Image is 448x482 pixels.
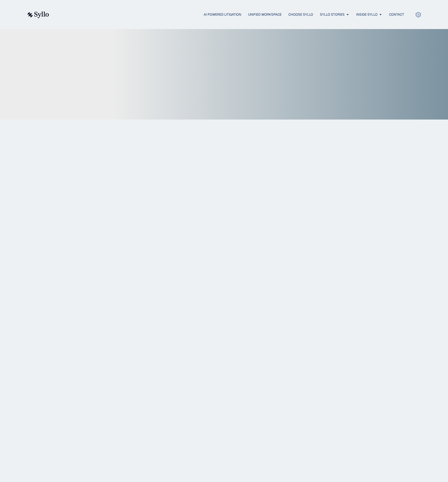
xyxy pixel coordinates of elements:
a: Contact [389,12,404,17]
a: Unified Workspace [248,12,282,17]
img: syllo [27,12,49,18]
a: Inside Syllo [356,12,378,17]
a: Choose Syllo [288,12,313,17]
div: Menu Toggle [60,12,404,17]
nav: Menu [60,12,404,17]
a: Syllo Stories [320,12,345,17]
a: AI Powered Litigation [204,12,241,17]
